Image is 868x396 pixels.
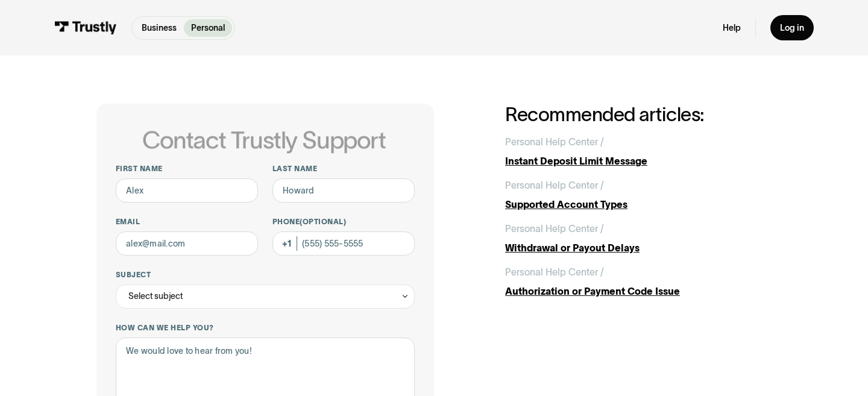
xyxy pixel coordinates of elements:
a: Personal [184,19,232,37]
div: Authorization or Payment Code Issue [505,284,772,298]
input: Alex [116,178,258,203]
a: Help [723,22,741,33]
a: Personal Help Center /Withdrawal or Payout Delays [505,221,772,255]
label: Email [116,217,258,227]
label: First name [116,164,258,174]
div: Personal Help Center / [505,265,604,279]
p: Personal [191,22,225,34]
a: Log in [770,15,814,40]
p: Business [142,22,177,34]
span: (Optional) [300,218,346,225]
div: Instant Deposit Limit Message [505,154,772,168]
div: Personal Help Center / [505,178,604,192]
label: How can we help you? [116,323,415,333]
input: (555) 555-5555 [272,231,415,256]
div: Personal Help Center / [505,134,604,149]
h1: Contact Trustly Support [113,127,415,153]
a: Business [134,19,184,37]
a: Personal Help Center /Instant Deposit Limit Message [505,134,772,168]
label: Subject [116,270,415,280]
div: Withdrawal or Payout Delays [505,240,772,255]
div: Select subject [116,284,415,309]
label: Last name [272,164,415,174]
div: Supported Account Types [505,197,772,212]
img: Trustly Logo [54,21,117,34]
input: Howard [272,178,415,203]
h2: Recommended articles: [505,104,772,125]
div: Personal Help Center / [505,221,604,236]
label: Phone [272,217,415,227]
a: Personal Help Center /Supported Account Types [505,178,772,212]
div: Log in [780,22,804,33]
input: alex@mail.com [116,231,258,256]
a: Personal Help Center /Authorization or Payment Code Issue [505,265,772,298]
div: Select subject [128,289,183,303]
